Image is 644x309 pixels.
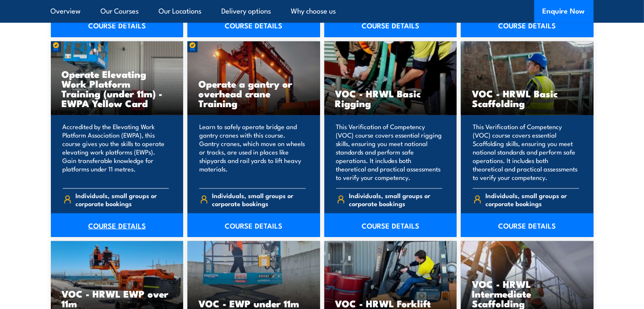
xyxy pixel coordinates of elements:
a: COURSE DETAILS [324,213,457,237]
a: COURSE DETAILS [187,213,320,237]
span: Individuals, small groups or corporate bookings [75,191,169,207]
h3: VOC - HRWL Intermediate Scaffolding [472,279,583,308]
p: This Verification of Competency (VOC) course covers essential Scaffolding skills, ensuring you me... [473,122,579,182]
h3: Operate Elevating Work Platform Training (under 11m) - EWPA Yellow Card [62,69,173,108]
span: Individuals, small groups or corporate bookings [486,191,579,207]
a: COURSE DETAILS [324,14,457,37]
h3: VOC - HRWL Basic Rigging [335,88,446,108]
span: Individuals, small groups or corporate bookings [349,191,442,207]
h3: VOC - HRWL Basic Scaffolding [472,88,583,108]
h3: VOC - EWP under 11m [198,298,309,308]
h3: Operate a gantry or overhead crane Training [198,79,309,108]
a: COURSE DETAILS [461,14,594,37]
p: Learn to safely operate bridge and gantry cranes with this course. Gantry cranes, which move on w... [199,122,306,182]
span: Individuals, small groups or corporate bookings [212,191,306,207]
a: COURSE DETAILS [461,213,594,237]
h3: VOC - HRWL Forklift [335,298,446,308]
a: COURSE DETAILS [187,14,320,37]
a: COURSE DETAILS [51,213,184,237]
p: Accredited by the Elevating Work Platform Association (EWPA), this course gives you the skills to... [63,122,169,182]
a: COURSE DETAILS [51,14,184,37]
h3: VOC - HRWL EWP over 11m [62,289,173,308]
p: This Verification of Competency (VOC) course covers essential rigging skills, ensuring you meet n... [336,122,443,182]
